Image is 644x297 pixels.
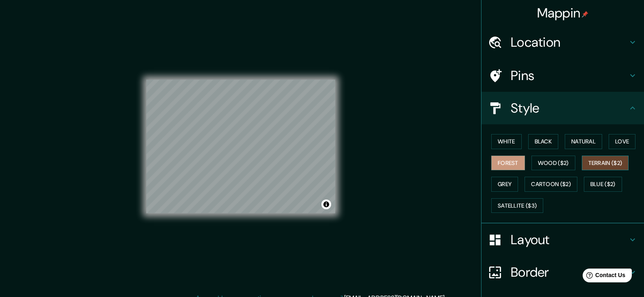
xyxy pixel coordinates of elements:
[531,156,575,171] button: Wood ($2)
[481,59,644,92] div: Pins
[582,156,629,171] button: Terrain ($2)
[491,198,543,213] button: Satellite ($3)
[572,265,635,288] iframe: Help widget launcher
[537,5,589,21] h4: Mappin
[511,34,628,50] h4: Location
[481,92,644,124] div: Style
[525,177,577,192] button: Cartoon ($2)
[481,256,644,288] div: Border
[582,11,588,17] img: pin-icon.png
[321,199,331,209] button: Toggle attribution
[146,80,335,213] canvas: Map
[511,264,628,280] h4: Border
[584,177,622,192] button: Blue ($2)
[491,156,525,171] button: Forest
[491,177,518,192] button: Grey
[481,223,644,256] div: Layout
[565,134,602,149] button: Natural
[609,134,635,149] button: Love
[511,67,628,84] h4: Pins
[528,134,559,149] button: Black
[511,100,628,116] h4: Style
[511,232,628,248] h4: Layout
[481,26,644,59] div: Location
[491,134,522,149] button: White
